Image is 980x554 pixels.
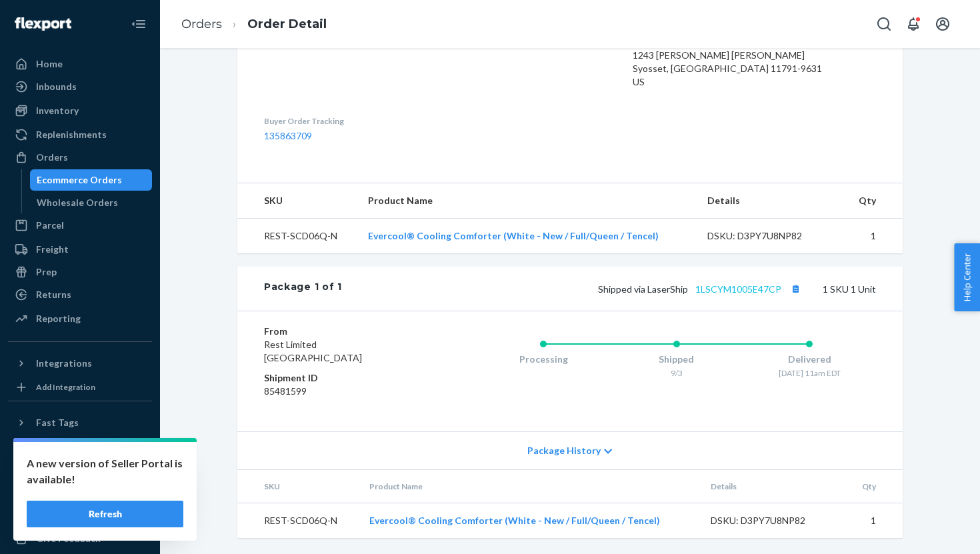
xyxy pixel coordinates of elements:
a: Add Integration [8,379,152,395]
a: Parcel [8,215,152,236]
img: Flexport logo [15,17,71,31]
a: Talk to Support [8,483,152,504]
dd: 85481599 [264,385,423,398]
a: Settings [8,460,152,481]
div: DSKU: D3PY7U8NP82 [711,514,836,527]
div: Home [36,57,63,71]
button: Refresh [27,501,183,527]
th: SKU [237,183,357,219]
td: 1 [843,219,903,254]
dt: Shipment ID [264,371,423,385]
th: Product Name [359,470,700,503]
a: Returns [8,284,152,305]
span: Rest Limited [GEOGRAPHIC_DATA] [264,339,362,363]
a: Order Detail [247,17,327,31]
div: Inbounds [36,80,77,93]
a: Orders [181,17,222,31]
th: Details [697,183,843,219]
a: Prep [8,261,152,283]
button: Open Search Box [871,11,897,37]
div: Fast Tags [36,416,79,429]
div: Integrations [36,357,92,370]
div: Package 1 of 1 [264,280,342,297]
dt: Buyer Order Tracking [264,115,471,127]
div: Add Integration [36,381,95,393]
th: SKU [237,470,359,503]
div: [DATE] 11am EDT [743,367,876,379]
div: DSKU: D3PY7U8NP82 [707,229,833,243]
div: Ecommerce Orders [37,173,122,187]
button: Open notifications [900,11,927,37]
div: Delivered [743,353,876,366]
p: A new version of Seller Portal is available! [27,455,183,487]
th: Details [700,470,847,503]
div: 9/3 [610,367,743,379]
td: REST-SCD06Q-N [237,219,357,254]
button: Help Center [954,243,980,311]
a: Wholesale Orders [30,192,153,213]
span: Shipped via LaserShip [598,283,804,295]
button: Open account menu [929,11,956,37]
th: Qty [843,183,903,219]
span: Package History [527,444,601,457]
button: Integrations [8,353,152,374]
th: Product Name [357,183,697,219]
div: Prep [36,265,57,279]
div: Wholesale Orders [37,196,118,209]
ol: breadcrumbs [171,5,337,44]
button: Fast Tags [8,412,152,433]
div: Inventory [36,104,79,117]
div: Replenishments [36,128,107,141]
a: Inbounds [8,76,152,97]
button: Close Navigation [125,11,152,37]
td: REST-SCD06Q-N [237,503,359,539]
a: Evercool® Cooling Comforter (White - New / Full/Queen / Tencel) [368,230,659,241]
button: Copy tracking number [787,280,804,297]
a: Home [8,53,152,75]
div: Returns [36,288,71,301]
a: Evercool® Cooling Comforter (White - New / Full/Queen / Tencel) [369,515,660,526]
a: Freight [8,239,152,260]
div: Orders [36,151,68,164]
a: Ecommerce Orders [30,169,153,191]
div: Reporting [36,312,81,325]
a: Reporting [8,308,152,329]
a: Inventory [8,100,152,121]
dt: From [264,325,423,338]
a: 1LSCYM1005E47CP [695,283,781,295]
div: Shipped [610,353,743,366]
th: Qty [847,470,903,503]
div: Freight [36,243,69,256]
a: 135863709 [264,130,312,141]
div: Parcel [36,219,64,232]
a: Help Center [8,505,152,527]
a: Add Fast Tag [8,439,152,455]
a: Orders [8,147,152,168]
td: 1 [847,503,903,539]
a: Replenishments [8,124,152,145]
div: Processing [477,353,610,366]
div: 1 SKU 1 Unit [342,280,876,297]
button: Give Feedback [8,528,152,549]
